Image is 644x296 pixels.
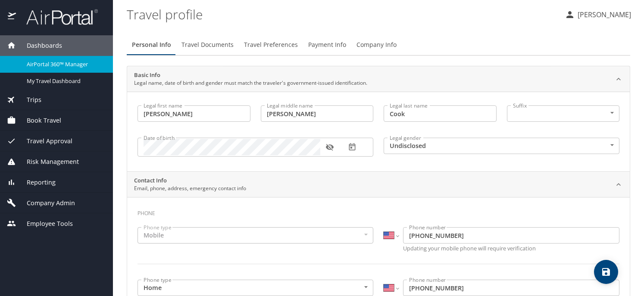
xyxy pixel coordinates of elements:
[127,1,558,28] h1: Travel profile
[134,79,367,87] p: Legal name, date of birth and gender must match the traveler's government-issued identification.
[132,40,171,50] span: Personal Info
[16,178,56,187] span: Reporting
[384,138,619,154] div: Undisclosed
[27,60,103,68] span: AirPortal 360™ Manager
[16,198,75,208] span: Company Admin
[403,246,619,251] p: Updating your mobile phone will require verification
[138,204,619,219] h3: Phone
[16,157,79,166] span: Risk Management
[594,260,618,284] button: save
[127,66,630,92] div: Basic InfoLegal name, date of birth and gender must match the traveler's government-issued identi...
[127,92,630,171] div: Basic InfoLegal name, date of birth and gender must match the traveler's government-issued identi...
[17,9,98,25] img: airportal-logo.png
[8,9,17,25] img: icon-airportal.png
[127,172,630,197] div: Contact InfoEmail, phone, address, emergency contact info
[16,219,73,228] span: Employee Tools
[16,95,41,105] span: Trips
[181,40,234,50] span: Travel Documents
[127,34,630,55] div: Profile
[134,71,367,80] h2: Basic Info
[575,9,631,20] p: [PERSON_NAME]
[138,280,373,296] div: Home
[561,7,635,22] button: [PERSON_NAME]
[308,40,346,50] span: Payment Info
[16,136,72,146] span: Travel Approval
[507,105,620,122] div: ​
[134,176,246,185] h2: Contact Info
[27,77,103,85] span: My Travel Dashboard
[16,116,61,125] span: Book Travel
[138,227,373,244] div: Mobile
[16,41,62,50] span: Dashboards
[356,40,397,50] span: Company Info
[244,40,298,50] span: Travel Preferences
[134,185,246,192] p: Email, phone, address, emergency contact info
